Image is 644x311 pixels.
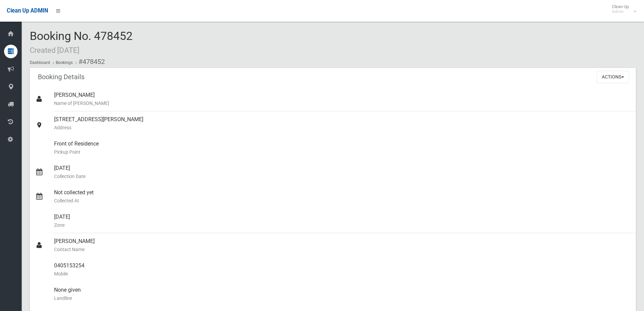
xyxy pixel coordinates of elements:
small: Mobile [54,270,630,278]
div: None given [54,282,630,306]
a: Bookings [56,60,73,65]
small: Name of [PERSON_NAME] [54,99,630,107]
div: [DATE] [54,209,630,233]
small: Pickup Point [54,148,630,156]
header: Booking Details [30,70,93,84]
div: 0405153254 [54,258,630,282]
small: Zone [54,221,630,229]
div: [PERSON_NAME] [54,87,630,111]
li: #478452 [74,55,105,68]
span: Clean Up [609,4,636,14]
div: [DATE] [54,160,630,184]
div: [PERSON_NAME] [54,233,630,258]
small: Contact Name [54,245,630,253]
span: Booking No. 478452 [30,29,133,55]
small: Collection Date [54,172,630,180]
button: Actions [597,71,629,83]
div: [STREET_ADDRESS][PERSON_NAME] [54,111,630,136]
small: Admin [612,9,629,14]
a: Dashboard [30,60,50,65]
small: Address [54,124,630,132]
span: Clean Up ADMIN [7,7,48,14]
div: Not collected yet [54,184,630,209]
small: Created [DATE] [30,46,79,54]
small: Landline [54,294,630,302]
small: Collected At [54,197,630,205]
div: Front of Residence [54,136,630,160]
